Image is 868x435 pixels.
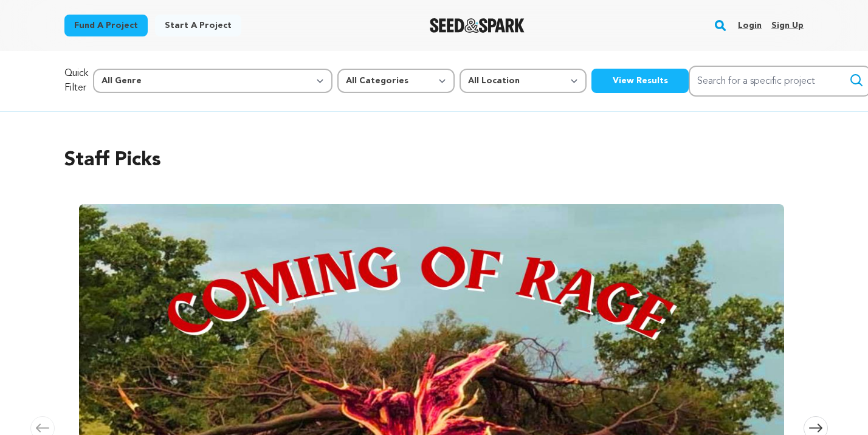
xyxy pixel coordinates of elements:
[591,69,689,93] button: View Results
[430,18,525,33] a: Seed&Spark Homepage
[64,66,88,95] p: Quick Filter
[738,16,762,35] a: Login
[64,146,804,175] h2: Staff Picks
[771,16,804,35] a: Sign up
[155,15,241,36] a: Start a project
[64,15,148,36] a: Fund a project
[430,18,525,33] img: Seed&Spark Logo Dark Mode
